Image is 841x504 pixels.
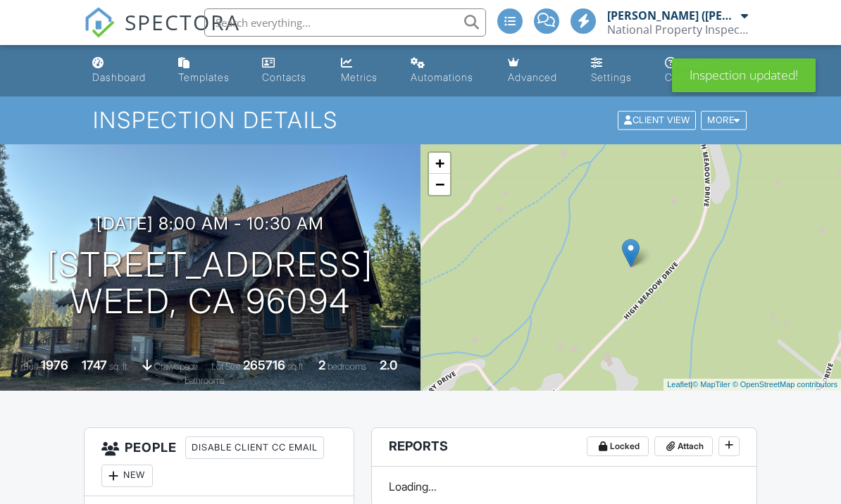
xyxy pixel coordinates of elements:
[84,19,240,49] a: SPECTORA
[96,214,324,233] h3: [DATE] 8:00 am - 10:30 am
[502,51,574,91] a: Advanced
[287,361,305,372] span: sq.ft.
[591,71,632,83] div: Settings
[82,358,107,372] div: 1747
[173,51,245,91] a: Templates
[185,436,324,459] div: Disable Client CC Email
[607,23,748,37] div: National Property Inspections
[92,71,146,83] div: Dashboard
[616,114,699,125] a: Client View
[204,8,486,37] input: Search everything...
[411,71,473,83] div: Automations
[607,8,737,23] div: [PERSON_NAME] ([PERSON_NAME]
[101,465,153,487] div: New
[692,380,730,389] a: © MapTiler
[85,428,354,496] h3: People
[47,246,373,321] h1: [STREET_ADDRESS] Weed, CA 96094
[211,361,241,372] span: Lot Size
[87,51,161,91] a: Dashboard
[429,174,450,195] a: Zoom out
[405,51,491,91] a: Automations (Advanced)
[585,51,648,91] a: Settings
[701,111,747,130] div: More
[380,358,397,372] div: 2.0
[178,71,230,83] div: Templates
[429,153,450,174] a: Zoom in
[256,51,324,91] a: Contacts
[667,380,690,389] a: Leaflet
[733,380,837,389] a: © OpenStreetMap contributors
[659,51,754,91] a: Support Center
[41,358,68,372] div: 1976
[109,361,129,372] span: sq. ft.
[335,51,394,91] a: Metrics
[672,58,816,92] div: Inspection updated!
[243,358,285,372] div: 265716
[93,108,748,132] h1: Inspection Details
[508,71,557,83] div: Advanced
[341,71,378,83] div: Metrics
[328,361,366,372] span: bedrooms
[125,7,240,37] span: SPECTORA
[318,358,325,372] div: 2
[84,7,115,38] img: The Best Home Inspection Software - Spectora
[618,111,696,130] div: Client View
[23,361,39,372] span: Built
[664,379,841,391] div: |
[262,71,306,83] div: Contacts
[154,361,198,372] span: crawlspace
[185,375,225,386] span: bathrooms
